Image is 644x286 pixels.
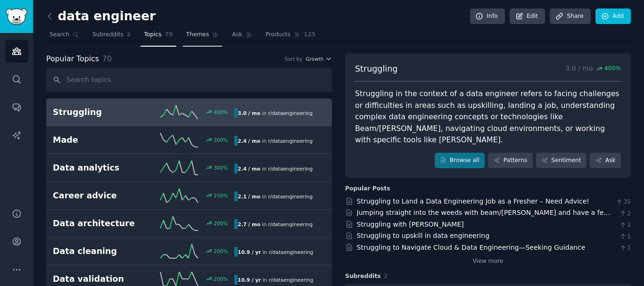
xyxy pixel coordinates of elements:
p: 3.0 / mo [565,63,621,75]
span: 2 [619,221,631,229]
h2: Data cleaning [53,245,144,257]
div: Popular Posts [345,185,390,193]
span: 125 [304,31,316,39]
div: 200 % [214,220,228,227]
span: Search [50,31,69,39]
span: 1 [619,244,631,253]
a: Subreddits2 [89,27,134,47]
button: Growth [305,56,332,62]
span: 400 % [604,65,621,73]
h2: Data architecture [53,218,144,229]
div: in [234,108,316,118]
b: 2.4 / mo [238,166,260,172]
a: Jumping straight into the weeds with beam/[PERSON_NAME] and have a few stupid questions about how... [357,209,611,236]
a: Career advice250%2.1 / moin r/dataengineering [46,182,332,210]
div: 200 % [214,248,228,254]
span: Products [265,31,290,39]
span: 35 [615,198,631,206]
div: Struggling in the context of a data engineer refers to facing challenges or difficulties in areas... [355,88,621,146]
h2: Career advice [53,190,144,202]
span: 1 [619,233,631,241]
span: r/ dataengineering [269,249,313,255]
span: Subreddits [92,31,124,39]
img: GummySearch logo [6,8,27,25]
span: r/ dataengineering [268,221,313,227]
span: 2 [127,31,131,39]
a: View more [473,257,504,266]
span: Topics [144,31,161,39]
a: Topics70 [140,27,176,47]
a: Search [46,27,83,47]
div: in [234,163,316,173]
a: Products125 [262,27,319,47]
div: 300 % [214,164,228,171]
div: 300 % [214,137,228,143]
a: Struggling to Navigate Cloud & Data Engineering—Seeking Guidance [357,244,586,251]
span: r/ dataengineering [268,166,313,172]
span: 70 [102,54,112,63]
h2: Data analytics [53,162,144,174]
span: r/ dataengineering [268,138,313,144]
a: Data analytics300%2.4 / moin r/dataengineering [46,154,332,182]
span: Subreddits [345,272,381,281]
b: 2.1 / mo [238,194,260,199]
span: 70 [165,31,173,39]
b: 10.9 / yr [238,277,261,283]
a: Struggling to Land a Data Engineering Job as a Fresher – Need Advice! [357,197,590,205]
span: r/ dataengineering [269,277,313,283]
input: Search topics [46,68,332,92]
b: 2.7 / mo [238,221,260,227]
span: Struggling [355,63,397,75]
div: Sort by [285,56,303,62]
span: Popular Topics [46,53,99,65]
a: Ask [590,153,621,169]
a: Browse all [435,153,485,169]
a: Struggling400%3.0 / moin r/dataengineering [46,98,332,126]
span: r/ dataengineering [268,110,313,116]
h2: Struggling [53,106,144,118]
b: 3.0 / mo [238,110,260,116]
b: 10.9 / yr [238,249,261,255]
div: 400 % [214,109,228,115]
div: in [234,219,316,229]
a: Data architecture200%2.7 / moin r/dataengineering [46,210,332,237]
span: Ask [232,31,242,39]
h2: Data validation [53,273,144,285]
span: Themes [186,31,209,39]
h2: data engineer [46,9,156,24]
a: Sentiment [536,153,586,169]
div: in [234,275,316,285]
div: in [234,136,316,146]
span: r/ dataengineering [268,194,313,199]
a: Ask [229,27,256,47]
a: Add [595,8,631,25]
a: Struggling with [PERSON_NAME] [357,221,464,228]
a: Struggling to upskill in data engineering [357,232,490,239]
h2: Made [53,134,144,146]
b: 2.4 / mo [238,138,260,144]
a: Made300%2.4 / moin r/dataengineering [46,126,332,154]
span: 2 [619,210,631,218]
div: in [234,191,316,201]
div: in [234,247,316,257]
a: Edit [510,8,545,25]
a: Themes [183,27,223,47]
a: Patterns [488,153,532,169]
span: Growth [305,56,323,62]
span: 2 [384,273,388,279]
a: Share [550,8,590,25]
a: Info [470,8,505,25]
div: 250 % [214,192,228,199]
a: Data cleaning200%10.9 / yrin r/dataengineering [46,237,332,265]
div: 200 % [214,276,228,282]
